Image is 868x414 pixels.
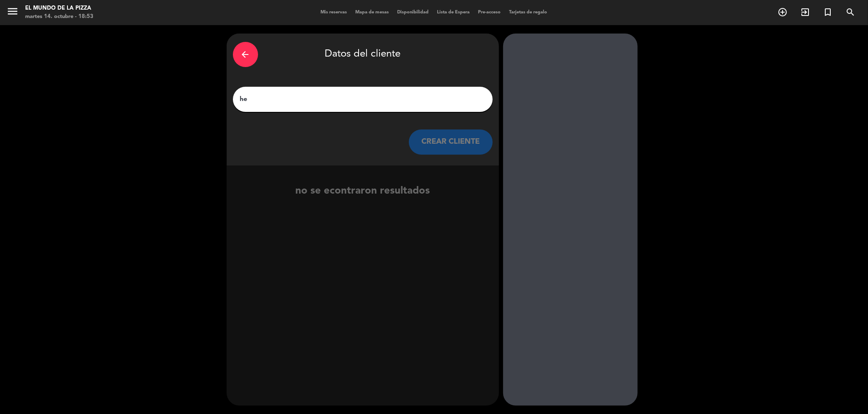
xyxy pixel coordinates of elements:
i: add_circle_outline [778,7,788,17]
div: El Mundo de la Pizza [25,4,93,13]
span: Disponibilidad [393,10,433,15]
div: no se econtraron resultados [227,183,499,199]
i: arrow_back [240,49,251,60]
button: CREAR CLIENTE [409,129,493,155]
i: search [845,7,855,17]
i: turned_in_not [823,7,833,17]
span: Tarjetas de regalo [505,10,552,15]
span: Mapa de mesas [351,10,393,15]
div: martes 14. octubre - 18:53 [25,13,93,21]
i: menu [6,5,19,18]
span: Pre-acceso [474,10,505,15]
input: Escriba nombre, correo electrónico o número de teléfono... [239,93,486,105]
span: Mis reservas [317,10,351,15]
button: menu [6,5,19,21]
span: Lista de Espera [433,10,474,15]
i: exit_to_app [800,7,810,17]
div: Datos del cliente [233,40,493,69]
